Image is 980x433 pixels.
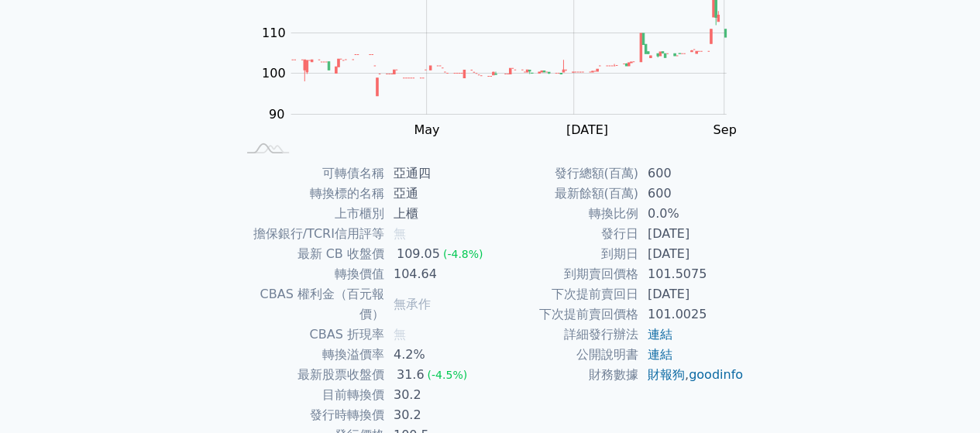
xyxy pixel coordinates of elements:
td: 目前轉換價 [236,385,384,405]
span: (-4.8%) [443,248,483,260]
td: 到期賣回價格 [490,264,638,284]
tspan: 100 [262,66,286,81]
td: 30.2 [384,385,490,405]
a: 連結 [648,327,672,342]
td: 104.64 [384,264,490,284]
td: 到期日 [490,244,638,264]
span: (-4.5%) [427,369,467,381]
td: 0.0% [638,204,744,224]
td: 30.2 [384,405,490,425]
a: 財報狗 [648,367,685,382]
td: , [638,365,744,385]
td: [DATE] [638,224,744,244]
span: 無 [394,327,406,342]
td: 最新 CB 收盤價 [236,244,384,264]
td: 詳細發行辦法 [490,325,638,345]
tspan: Sep [713,122,736,137]
td: [DATE] [638,284,744,304]
td: 亞通 [384,184,490,204]
tspan: 90 [269,107,284,122]
td: 上市櫃別 [236,204,384,224]
td: 發行日 [490,224,638,244]
td: 發行時轉換價 [236,405,384,425]
td: 最新餘額(百萬) [490,184,638,204]
td: 上櫃 [384,204,490,224]
td: 4.2% [384,345,490,365]
div: 109.05 [394,244,443,264]
td: 轉換標的名稱 [236,184,384,204]
div: 31.6 [394,365,428,385]
td: 轉換溢價率 [236,345,384,365]
a: 連結 [648,347,672,362]
td: 600 [638,184,744,204]
td: 下次提前賣回價格 [490,304,638,325]
tspan: 110 [262,26,286,40]
a: goodinfo [689,367,743,382]
td: 最新股票收盤價 [236,365,384,385]
td: [DATE] [638,244,744,264]
td: 轉換比例 [490,204,638,224]
span: 無承作 [394,297,431,311]
tspan: [DATE] [566,122,608,137]
td: 600 [638,163,744,184]
span: 無 [394,226,406,241]
td: 轉換價值 [236,264,384,284]
td: 可轉債名稱 [236,163,384,184]
td: 下次提前賣回日 [490,284,638,304]
td: 發行總額(百萬) [490,163,638,184]
td: 擔保銀行/TCRI信用評等 [236,224,384,244]
td: 101.5075 [638,264,744,284]
td: 公開說明書 [490,345,638,365]
tspan: May [414,122,439,137]
td: 財務數據 [490,365,638,385]
td: 亞通四 [384,163,490,184]
td: CBAS 折現率 [236,325,384,345]
td: 101.0025 [638,304,744,325]
td: CBAS 權利金（百元報價） [236,284,384,325]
